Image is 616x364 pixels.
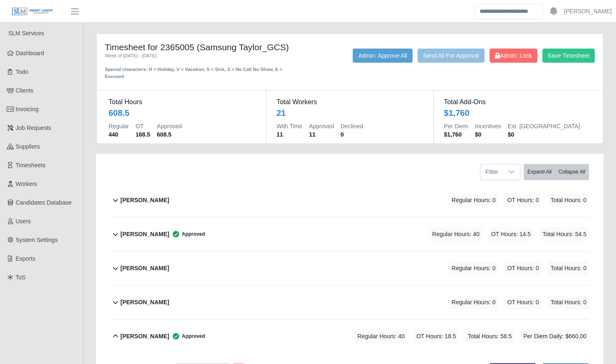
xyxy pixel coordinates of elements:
[16,274,26,281] span: ToS
[309,130,334,139] dd: 11
[444,122,468,130] dt: Per Diem
[277,122,302,130] dt: With Time
[277,97,424,107] dt: Total Workers
[136,130,150,139] dd: 168.5
[12,7,53,16] img: SLM Logo
[16,237,58,243] span: System Settings
[548,296,589,309] span: Total Hours: 0
[508,122,580,130] dt: Est. [GEOGRAPHIC_DATA]
[16,68,28,75] span: Todo
[157,122,182,130] dt: Approved
[105,42,302,52] h4: Timesheet for 2365005 (Samsung Taylor_GCS)
[121,230,169,239] b: [PERSON_NAME]
[309,122,334,130] dt: Approved
[8,30,44,37] span: SLM Services
[475,122,501,130] dt: Incentives
[353,49,413,63] button: Admin: Approve All
[540,227,589,241] span: Total Hours: 54.5
[277,107,286,119] div: 21
[16,87,34,94] span: Clients
[16,125,52,131] span: Job Requests
[169,230,205,238] span: Approved
[355,330,407,343] span: Regular Hours: 40
[111,252,589,285] button: [PERSON_NAME] Regular Hours: 0 OT Hours: 0 Total Hours: 0
[136,122,150,130] dt: OT
[111,320,589,353] button: [PERSON_NAME] Approved Regular Hours: 40 OT Hours: 18.5 Total Hours: 58.5 Per Diem Daily: $660.00
[109,122,129,130] dt: Regular
[109,97,256,107] dt: Total Hours
[16,50,45,56] span: Dashboard
[524,164,555,180] button: Expand All
[465,330,514,343] span: Total Hours: 58.5
[157,130,182,139] dd: 608.5
[341,122,363,130] dt: Declined
[121,264,169,273] b: [PERSON_NAME]
[109,130,129,139] dd: 440
[548,261,589,275] span: Total Hours: 0
[105,59,302,80] div: Special characters: H = Holiday, V = Vacation, S = Sick, X = No Call No Show, E = Excused
[111,183,589,217] button: [PERSON_NAME] Regular Hours: 0 OT Hours: 0 Total Hours: 0
[505,296,542,309] span: OT Hours: 0
[489,227,533,241] span: OT Hours: 14.5
[449,193,498,207] span: Regular Hours: 0
[341,130,363,139] dd: 0
[16,106,39,112] span: Invoicing
[505,261,542,275] span: OT Hours: 0
[548,193,589,207] span: Total Hours: 0
[169,332,205,340] span: Approved
[564,7,612,16] a: [PERSON_NAME]
[105,52,302,59] div: Week of [DATE] - [DATE]
[475,130,501,139] dd: $0
[444,130,468,139] dd: $1,760
[495,52,532,59] span: Admin: Lock
[109,107,129,119] div: 608.5
[16,181,37,187] span: Workers
[121,298,169,307] b: [PERSON_NAME]
[508,130,580,139] dd: $0
[16,218,31,225] span: Users
[111,286,589,319] button: [PERSON_NAME] Regular Hours: 0 OT Hours: 0 Total Hours: 0
[521,330,589,343] span: Per Diem Daily: $660.00
[444,107,469,119] div: $1,760
[524,164,589,180] div: bulk actions
[16,143,40,150] span: Suppliers
[277,130,302,139] dd: 11
[414,330,458,343] span: OT Hours: 18.5
[430,227,482,241] span: Regular Hours: 40
[16,255,35,262] span: Exports
[449,261,498,275] span: Regular Hours: 0
[555,164,589,180] button: Collapse All
[16,199,72,206] span: Candidates Database
[16,162,46,169] span: Timesheets
[111,217,589,251] button: [PERSON_NAME] Approved Regular Hours: 40 OT Hours: 14.5 Total Hours: 54.5
[505,193,542,207] span: OT Hours: 0
[449,296,498,309] span: Regular Hours: 0
[418,49,485,63] button: Send All For Approval
[490,49,537,63] button: Admin: Lock
[121,332,169,341] b: [PERSON_NAME]
[444,97,591,107] dt: Total Add-Ons
[474,4,543,19] input: Search
[542,49,595,63] button: Save Timesheet
[121,196,169,205] b: [PERSON_NAME]
[480,164,503,180] span: Filter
